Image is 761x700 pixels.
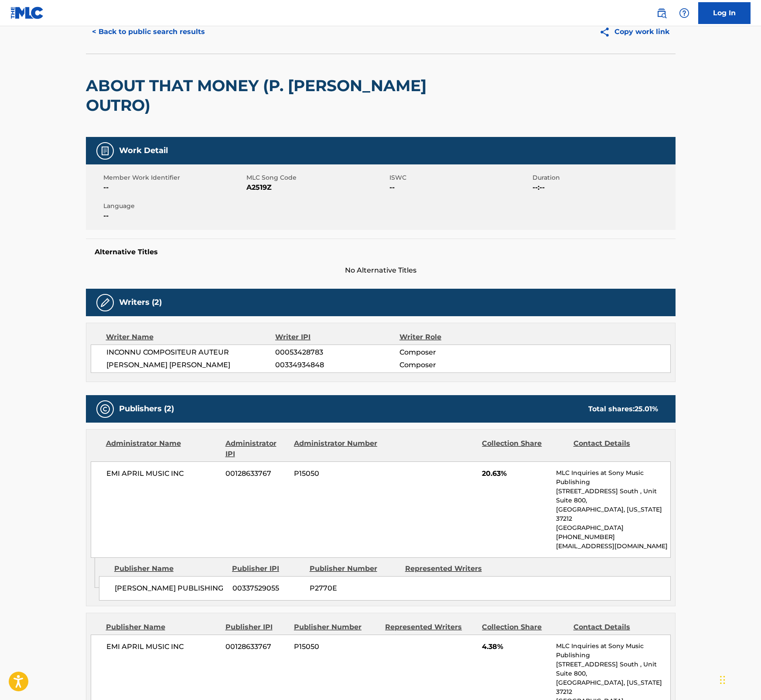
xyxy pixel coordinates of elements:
span: ISWC [389,173,530,182]
span: EMI APRIL MUSIC INC [106,642,219,652]
span: 00337529055 [232,583,303,594]
h5: Work Detail [119,146,168,156]
span: --:-- [532,182,673,193]
p: [STREET_ADDRESS] South , Unit Suite 800, [556,660,670,678]
div: Collection Share [482,622,566,632]
span: A2519Z [246,182,387,193]
span: Language [103,201,244,211]
span: MLC Song Code [246,173,387,182]
div: Contact Details [573,622,658,632]
h5: Publishers (2) [119,404,174,414]
img: Publishers [100,404,110,414]
div: Administrator Name [106,438,219,459]
span: Composer [399,347,512,358]
span: Member Work Identifier [103,173,244,182]
span: INCONNU COMPOSITEUR AUTEUR [106,347,276,358]
span: P2770E [310,583,399,594]
span: No Alternative Titles [86,265,676,276]
a: Log In [698,2,751,24]
span: 00128633767 [225,468,287,479]
div: Publisher Name [106,622,219,632]
span: 00128633767 [225,642,287,652]
h5: Alternative Titles [95,248,667,256]
div: Drag [720,667,725,693]
img: Work Detail [100,146,110,156]
iframe: Chat Widget [717,658,761,700]
img: MLC Logo [10,7,44,19]
div: Publisher Number [294,622,379,632]
div: Administrator Number [294,438,379,459]
div: Publisher Number [310,563,399,574]
img: help [679,8,689,18]
p: MLC Inquiries at Sony Music Publishing [556,468,670,487]
span: Duration [532,173,673,182]
div: Publisher IPI [225,622,287,632]
p: [GEOGRAPHIC_DATA] [556,523,670,533]
span: 4.38% [482,642,549,652]
img: search [656,8,667,18]
div: Help [676,4,693,22]
span: -- [103,211,244,221]
span: -- [103,182,244,193]
p: [GEOGRAPHIC_DATA], [US_STATE] 37212 [556,505,670,523]
div: Collection Share [482,438,566,459]
span: P15050 [294,468,379,479]
span: -- [389,182,530,193]
div: Publisher IPI [232,563,303,574]
span: EMI APRIL MUSIC INC [106,468,219,479]
div: Writer Name [106,332,276,342]
span: [PERSON_NAME] PUBLISHING [115,583,226,594]
span: P15050 [294,642,379,652]
img: Copy work link [599,27,614,38]
p: MLC Inquiries at Sony Music Publishing [556,642,670,660]
span: 00053428783 [275,347,399,358]
p: [GEOGRAPHIC_DATA], [US_STATE] 37212 [556,678,670,697]
span: 25.01 % [635,405,658,413]
div: Contact Details [573,438,658,459]
span: Composer [399,360,512,370]
button: Copy work link [593,21,676,43]
span: 20.63% [482,468,549,479]
div: Total shares: [588,404,658,414]
div: Administrator IPI [225,438,287,459]
span: 00334934848 [275,360,399,370]
span: [PERSON_NAME] [PERSON_NAME] [106,360,276,370]
h5: Writers (2) [119,297,162,307]
div: Writer Role [399,332,512,342]
img: Writers [100,297,110,308]
h2: ABOUT THAT MONEY (P. [PERSON_NAME] OUTRO) [86,76,440,115]
div: Publisher Name [114,563,225,574]
p: [PHONE_NUMBER] [556,533,670,542]
p: [EMAIL_ADDRESS][DOMAIN_NAME] [556,542,670,551]
a: Public Search [653,4,670,22]
button: < Back to public search results [86,21,211,43]
div: Writer IPI [275,332,399,342]
p: [STREET_ADDRESS] South , Unit Suite 800, [556,487,670,505]
div: Represented Writers [405,563,494,574]
div: Represented Writers [385,622,475,632]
